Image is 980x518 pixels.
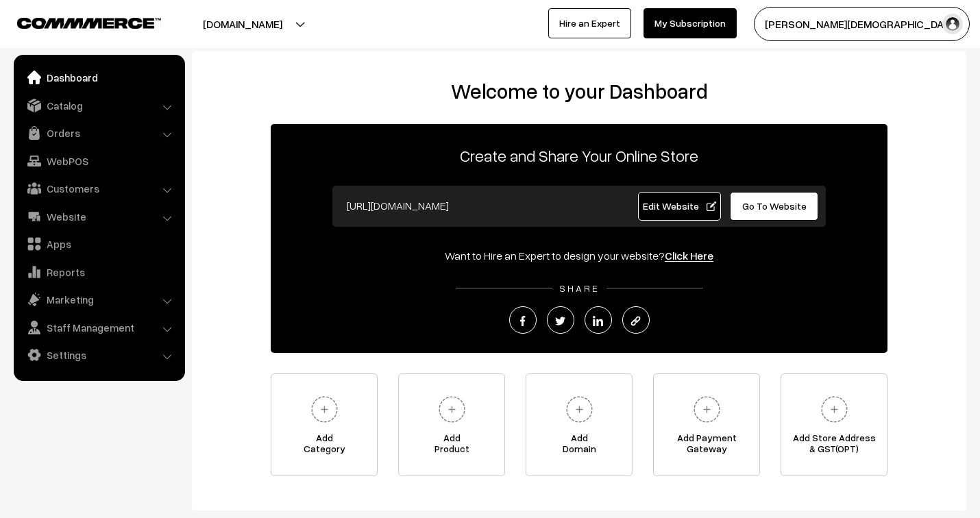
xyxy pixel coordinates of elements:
img: plus.svg [433,391,471,428]
a: Staff Management [17,315,180,340]
button: [DOMAIN_NAME] [155,7,330,41]
span: Add Store Address & GST(OPT) [781,432,887,460]
a: Website [17,204,180,229]
a: AddCategory [271,373,378,476]
a: Catalog [17,93,180,118]
h2: Welcome to your Dashboard [206,79,953,103]
span: Go To Website [742,200,807,212]
a: Edit Website [638,192,722,221]
a: Customers [17,176,180,201]
a: Settings [17,343,180,367]
a: Marketing [17,287,180,312]
img: COMMMERCE [17,18,161,28]
a: Click Here [665,249,713,262]
a: Go To Website [730,192,818,221]
div: Want to Hire an Expert to design your website? [271,247,887,264]
span: Edit Website [643,200,716,212]
a: Add PaymentGateway [653,373,760,476]
img: plus.svg [688,391,726,428]
a: WebPOS [17,149,180,173]
a: Hire an Expert [548,8,631,38]
button: [PERSON_NAME][DEMOGRAPHIC_DATA] [754,7,970,41]
a: COMMMERCE [17,14,137,30]
img: user [942,14,963,34]
span: Add Category [271,432,377,460]
span: Add Payment Gateway [654,432,759,460]
span: Add Product [399,432,504,460]
a: Reports [17,260,180,284]
span: Add Domain [526,432,632,460]
img: plus.svg [306,391,343,428]
a: Add Store Address& GST(OPT) [781,373,887,476]
a: AddProduct [398,373,505,476]
p: Create and Share Your Online Store [271,143,887,168]
a: Apps [17,232,180,256]
a: My Subscription [644,8,737,38]
span: SHARE [552,282,607,294]
a: Orders [17,121,180,145]
img: plus.svg [816,391,853,428]
a: Dashboard [17,65,180,90]
a: AddDomain [526,373,633,476]
img: plus.svg [561,391,598,428]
